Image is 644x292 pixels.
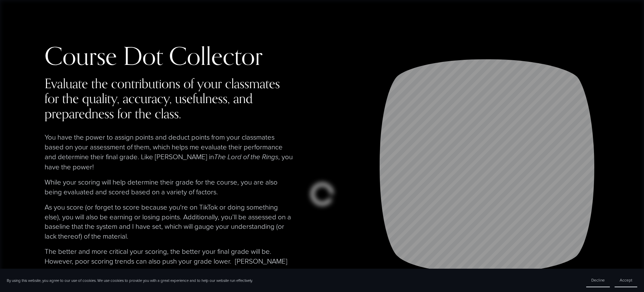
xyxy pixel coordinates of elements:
[169,43,263,69] div: Collector
[586,273,610,287] button: Decline
[591,277,605,283] span: Decline
[45,177,295,197] p: While your scoring will help determine their grade for the course, you are also being evaluated a...
[45,246,295,275] p: The better and more critical your scoring, the better your final grade will be. However, poor sco...
[45,76,295,121] h4: Evaluate the contributions of your classmates for the quality, accuracy, usefulness, and prepared...
[620,277,632,283] span: Accept
[123,43,163,69] div: Dot
[45,202,295,241] p: As you score (or forget to score because you're on TikTok or doing something else), you will also...
[45,132,295,172] p: You have the power to assign points and deduct points from your classmates based on your assessme...
[615,273,637,287] button: Accept
[45,43,117,69] div: Course
[214,153,278,161] em: The Lord of the Rings
[7,278,253,283] p: By using this website, you agree to our use of cookies. We use cookies to provide you with a grea...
